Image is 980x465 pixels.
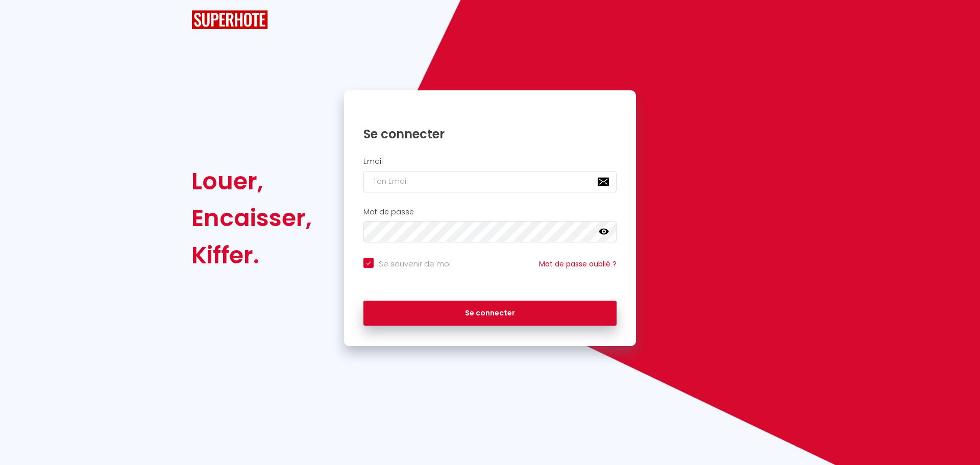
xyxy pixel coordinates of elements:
[191,163,312,200] div: Louer,
[191,200,312,236] div: Encaisser,
[363,301,617,326] button: Se connecter
[363,208,617,216] h2: Mot de passe
[191,237,312,274] div: Kiffer.
[363,126,617,142] h1: Se connecter
[363,157,617,166] h2: Email
[539,259,617,269] a: Mot de passe oublié ?
[363,171,617,192] input: Ton Email
[191,10,268,29] img: SuperHote logo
